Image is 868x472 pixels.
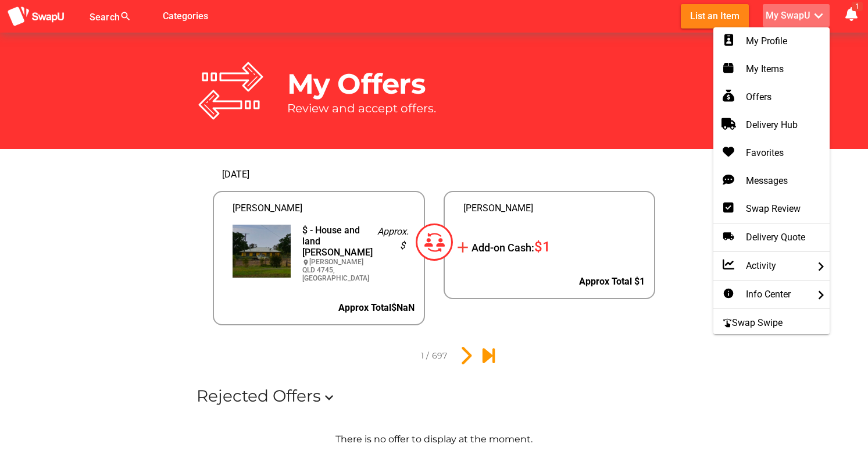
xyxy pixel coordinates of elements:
span: $NaN [391,302,415,313]
img: onelhandlnutcase%40gmail.com%2F535568f9-15f3-4909-9912-7d7dfae67103%2F17223532921000014844.jpg [233,225,291,278]
div: My Items [723,62,820,76]
img: aSD8y5uGLpzPJLYTcYcjNu3laj1c05W5KWf0Ds+Za8uybjssssuu+yyyy677LKX2n+PWMSDJ9a87AAAAABJRU5ErkJggg== [7,6,65,27]
i: false [145,9,159,23]
a: Categories [153,10,217,21]
span: $1 [534,239,551,255]
div: Favorites [723,146,820,160]
div: Messages [723,174,820,188]
span: Add-on Cash: [471,242,534,254]
a: Messages [713,167,830,195]
a: Offers [713,83,830,111]
span: List an Item [690,8,740,24]
div: Swap Review [723,202,820,216]
span: Approx Total [338,302,415,313]
a: Delivery Quote [713,223,830,251]
button: My SwapU [763,4,830,27]
span: Approx Total $1 [579,276,645,287]
span: My SwapU [766,7,827,24]
a: My Profile [713,27,830,55]
input: 1 / 697 [415,344,453,367]
button: 1 [368,344,390,367]
p: Review and accept offers. [287,101,436,115]
i: chevron_right [812,258,830,275]
button: List an Item [681,4,749,28]
a: [PERSON_NAME]$ - House and land [PERSON_NAME][PERSON_NAME] QLD 4745, [GEOGRAPHIC_DATA]Approx. $Ap... [214,192,424,324]
button: 1 [841,4,861,24]
i: location_on [302,259,309,266]
button: Categories [153,4,217,28]
button: 2 [454,344,476,367]
div: There is no offer to display at the moment. [9,424,859,455]
div: [PERSON_NAME] [223,201,415,215]
a: Favorites [713,139,830,167]
i: chevron_right [812,286,830,304]
div: [PERSON_NAME] [454,201,645,215]
div: [DATE] [213,158,425,191]
h1: My Offers [287,67,436,101]
div: My Profile [723,34,820,48]
div: Delivery Hub [723,118,820,132]
a: Swap Review [713,195,830,223]
a: Delivery Hub [713,111,830,139]
div: Rejected Offers [187,377,681,415]
a: My Items [713,55,830,83]
i: local_shipping [723,230,734,242]
div: Offers [723,90,820,104]
div: [PERSON_NAME] QLD 4745, [GEOGRAPHIC_DATA] [302,258,369,282]
i: add [454,239,471,256]
button: 0 [392,344,414,367]
button: 697 [477,344,499,367]
div: Delivery Quote [723,230,820,244]
img: Group%20110.svg [416,223,453,261]
i: swipe [723,318,732,328]
img: icons8-swipe%201.svg [187,47,274,134]
i: expand_more [321,389,337,406]
div: Info Center [723,288,820,301]
i: expand_more [810,7,827,24]
div: Activity [723,259,820,273]
div: Approx. $ [368,215,415,292]
span: Categories [163,6,208,26]
div: $ - House and land [PERSON_NAME] [302,225,359,258]
i: info [723,288,734,299]
div: 1 [852,2,863,11]
span: Swap Swipe [723,316,783,330]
